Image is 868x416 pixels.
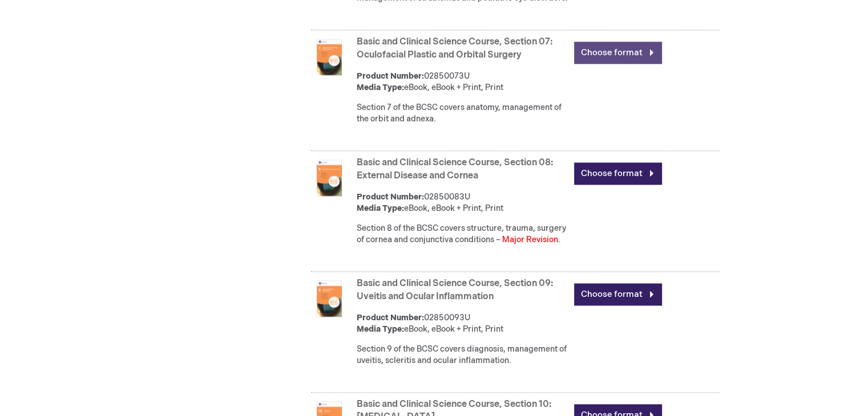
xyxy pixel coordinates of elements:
[357,102,568,125] div: Section 7 of the BCSC covers anatomy, management of the orbit and adnexa.
[357,71,424,81] strong: Product Number:
[357,324,404,334] strong: Media Type:
[311,280,348,317] img: Basic and Clinical Science Course, Section 09: Uveitis and Ocular Inflammation
[574,283,662,305] a: Choose format
[357,344,568,366] div: Section 9 of the BCSC covers diagnosis, management of uveitis, scleritis and ocular inflammation.
[357,157,553,181] a: Basic and Clinical Science Course, Section 08: External Disease and Cornea
[357,192,424,202] strong: Product Number:
[574,42,662,64] a: Choose format
[502,235,558,244] font: Major Revision
[357,191,568,214] div: 02850083U eBook, eBook + Print, Print
[311,160,348,196] img: Basic and Clinical Science Course, Section 08: External Disease and Cornea
[357,36,552,60] a: Basic and Clinical Science Course, Section 07: Oculofacial Plastic and Orbital Surgery
[357,312,568,335] div: 02850093U eBook, eBook + Print, Print
[357,278,553,302] a: Basic and Clinical Science Course, Section 09: Uveitis and Ocular Inflammation
[357,71,568,93] div: 02850073U eBook, eBook + Print, Print
[357,83,404,92] strong: Media Type:
[357,223,568,246] div: Section 8 of the BCSC covers structure, trauma, surgery of cornea and conjunctiva conditions – .
[311,39,348,75] img: Basic and Clinical Science Course, Section 07: Oculofacial Plastic and Orbital Surgery
[574,162,662,185] a: Choose format
[357,203,404,213] strong: Media Type:
[357,313,424,323] strong: Product Number:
